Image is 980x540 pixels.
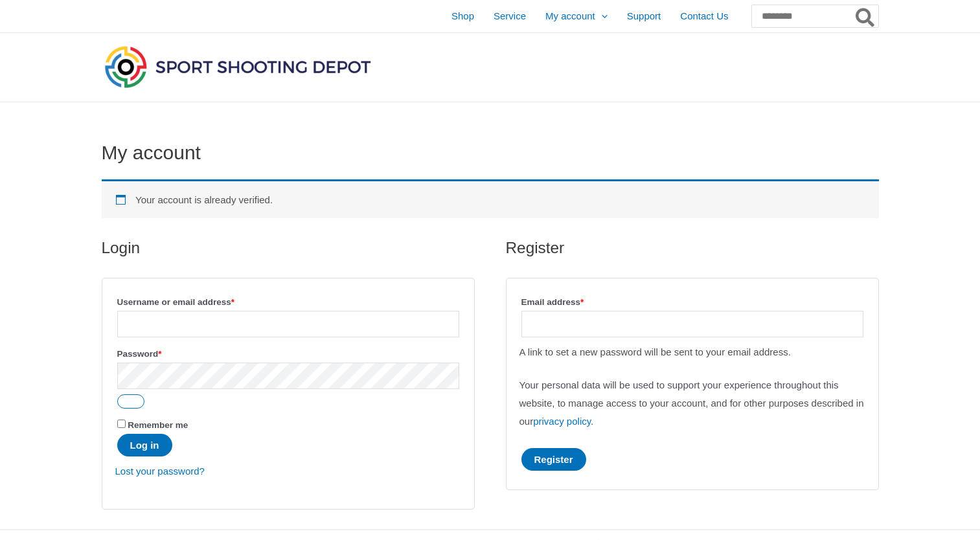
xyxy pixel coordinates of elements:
[117,345,459,363] label: Password
[853,5,878,27] button: Search
[117,434,172,456] button: Log in
[521,448,586,471] button: Register
[102,141,879,164] h1: My account
[519,376,865,431] p: Your personal data will be used to support your experience throughout this website, to manage acc...
[115,466,205,477] a: Lost your password?
[533,416,591,427] a: privacy policy
[117,420,126,428] input: Remember me
[506,238,879,258] h2: Register
[117,293,459,311] label: Username or email address
[117,394,144,409] button: Show password
[102,179,879,219] div: Your account is already verified.
[102,238,475,258] h2: Login
[128,420,188,430] span: Remember me
[519,343,865,361] p: A link to set a new password will be sent to your email address.
[102,43,374,91] img: Sport Shooting Depot
[521,293,863,311] label: Email address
